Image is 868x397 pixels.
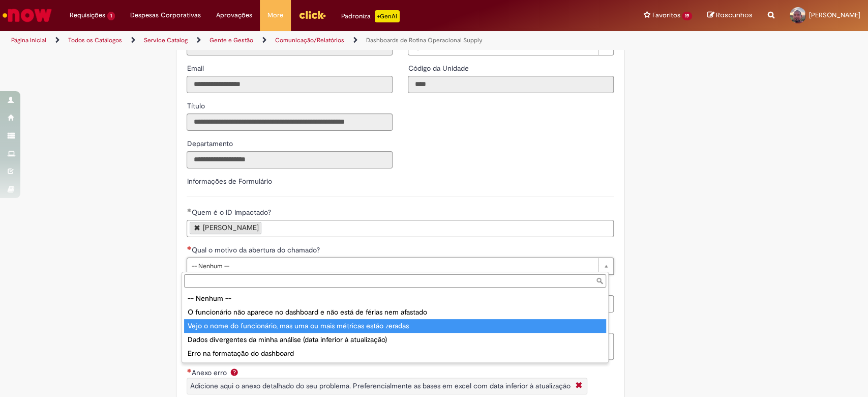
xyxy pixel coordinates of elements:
[184,319,606,333] div: Vejo o nome do funcionário, mas uma ou mais métricas estão zeradas
[184,333,606,347] div: Dados divergentes da minha análise (data inferior à atualização)
[184,292,606,305] div: -- Nenhum --
[184,305,606,319] div: O funcionário não aparece no dashboard e não está de férias nem afastado
[182,290,608,362] ul: Qual o motivo da abertura do chamado?
[184,347,606,360] div: Erro na formatação do dashboard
